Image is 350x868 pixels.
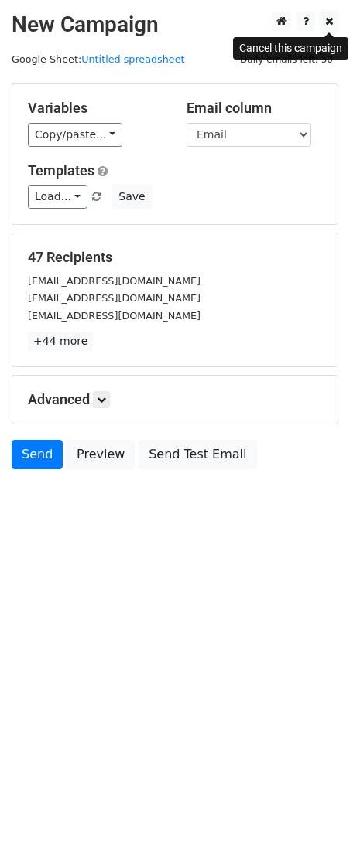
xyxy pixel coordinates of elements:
[28,275,201,287] small: [EMAIL_ADDRESS][DOMAIN_NAME]
[28,391,322,408] h5: Advanced
[28,249,322,266] h5: 47 Recipients
[187,100,322,117] h5: Email column
[233,37,348,60] div: Cancel this campaign
[28,310,201,322] small: [EMAIL_ADDRESS][DOMAIN_NAME]
[112,185,152,209] button: Save
[12,440,63,469] a: Send
[28,123,122,147] a: Copy/paste...
[12,53,185,65] small: Google Sheet:
[139,440,256,469] a: Send Test Email
[28,100,163,117] h5: Variables
[28,292,201,304] small: [EMAIL_ADDRESS][DOMAIN_NAME]
[28,185,87,209] a: Load...
[28,162,94,179] a: Templates
[12,12,338,38] h2: New Campaign
[67,440,135,469] a: Preview
[273,794,350,868] iframe: Chat Widget
[81,53,184,65] a: Untitled spreadsheet
[28,332,93,351] a: +44 more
